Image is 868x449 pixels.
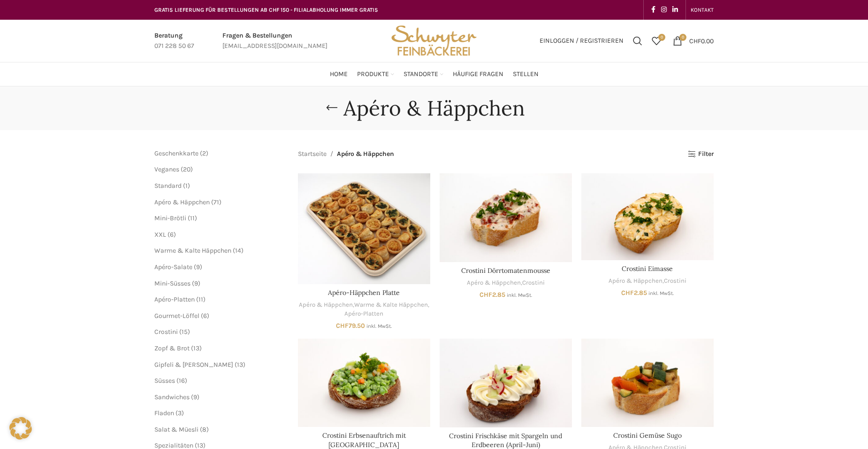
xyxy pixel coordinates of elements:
bdi: 2.85 [621,289,647,297]
span: 9 [194,279,198,287]
a: Apéro & Häppchen [154,198,210,206]
a: Geschenkkarte [154,149,198,157]
span: 9 [196,263,200,271]
a: Crostini [522,279,545,287]
a: XXL [154,231,166,239]
a: Apéro-Platten [344,310,383,318]
small: inkl. MwSt. [507,292,532,298]
a: Warme & Kalte Häppchen [154,247,231,255]
a: Apéro-Häppchen Platte [298,173,430,284]
a: Crostini Erbsenauftrich mit Philadelphia [298,339,430,427]
a: Facebook social link [648,3,658,16]
bdi: 2.85 [480,291,505,299]
span: GRATIS LIEFERUNG FÜR BESTELLUNGEN AB CHF 150 - FILIALABHOLUNG IMMER GRATIS [154,7,378,13]
small: inkl. MwSt. [648,290,674,296]
span: 16 [179,377,185,385]
div: Main navigation [150,65,718,84]
div: Secondary navigation [686,0,718,19]
a: Go back [320,99,343,117]
div: Meine Wunschliste [647,31,666,50]
a: Fladen [154,409,174,417]
a: Süsses [154,377,175,385]
div: , [440,279,572,287]
span: 11 [190,214,195,222]
a: Zopf & Brot [154,344,190,352]
div: , [581,277,714,286]
span: Home [330,70,348,79]
a: Crostini Gemüse Sugo [581,339,714,427]
a: Crostini Gemüse Sugo [613,431,682,440]
a: Standorte [404,65,443,84]
span: Produkte [357,70,389,79]
a: Apéro-Platten [154,295,195,303]
a: Crostini [154,328,178,336]
span: 14 [235,247,241,255]
span: KONTAKT [691,7,714,13]
a: Salat & Müesli [154,426,198,434]
a: Crostini Eimasse [581,173,714,260]
a: Linkedin social link [670,3,681,16]
a: Crostini Eimasse [622,264,673,273]
a: Apéro & Häppchen [467,279,521,287]
img: Bäckerei Schwyter [388,20,480,62]
a: Mini-Brötli [154,214,186,222]
a: Standard [154,182,182,190]
span: 13 [193,344,199,352]
a: Gourmet-Löffel [154,312,199,320]
h1: Apéro & Häppchen [343,96,525,121]
span: CHF [480,291,492,299]
a: Apéro & Häppchen [299,301,353,310]
small: inkl. MwSt. [366,323,392,329]
a: Infobox link [154,31,194,52]
a: Produkte [357,65,394,84]
span: 0 [679,34,686,41]
bdi: 79.50 [336,322,365,330]
span: 11 [198,295,203,303]
span: 6 [170,231,174,239]
a: Home [330,65,348,84]
span: Einloggen / Registrieren [540,38,624,44]
span: 3 [178,409,182,417]
span: Apéro-Salate [154,263,192,271]
a: Mini-Süsses [154,279,190,287]
span: 1 [185,182,188,190]
span: 20 [183,165,190,173]
a: Apéro-Häppchen Platte [328,288,400,297]
a: Veganes [154,165,179,173]
a: Suchen [628,31,647,50]
a: Stellen [513,65,539,84]
a: 0 CHF0.00 [668,31,718,50]
a: Startseite [298,149,327,159]
a: Warme & Kalte Häppchen [354,301,428,310]
span: 71 [213,198,219,206]
span: 0 [658,34,665,41]
div: , , [298,301,430,318]
a: Gipfeli & [PERSON_NAME] [154,361,233,369]
span: 6 [203,312,207,320]
span: CHF [336,322,349,330]
a: Sandwiches [154,393,190,401]
bdi: 0.00 [689,37,714,45]
span: 2 [202,149,206,157]
span: Apéro & Häppchen [337,149,394,159]
span: CHF [621,289,634,297]
a: Häufige Fragen [453,65,503,84]
a: Filter [688,150,714,158]
a: Site logo [388,36,480,44]
a: 0 [647,31,666,50]
a: Crostini Erbsenauftrich mit [GEOGRAPHIC_DATA] [322,431,406,449]
span: Stellen [513,70,539,79]
span: 15 [182,328,188,336]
